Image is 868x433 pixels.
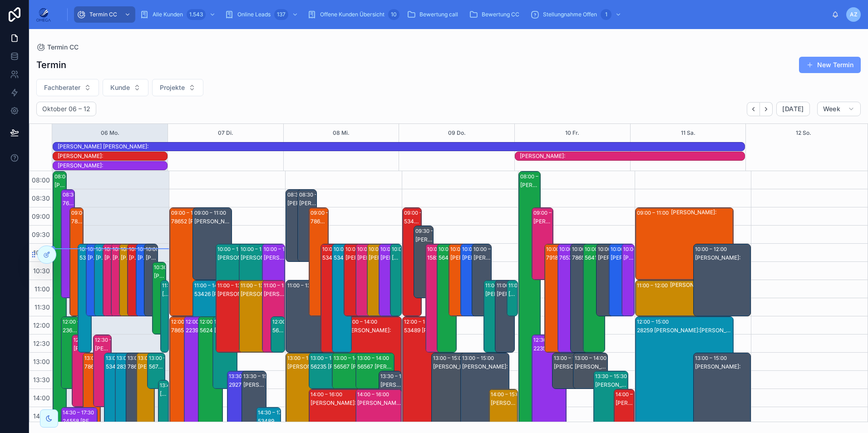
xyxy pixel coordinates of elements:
[136,244,149,316] div: 10:00 – 12:00[PERSON_NAME]:
[218,124,233,142] button: 07 Di.
[623,254,633,261] div: [PERSON_NAME]:
[95,335,129,344] div: 12:30 – 14:30
[299,190,334,199] div: 08:30 – 10:30
[311,218,327,225] div: 78652 [PERSON_NAME]:[PERSON_NAME]
[305,6,402,23] a: Offene Kunden Übersicht10
[345,245,380,254] div: 10:00 – 12:00
[695,254,750,261] div: [PERSON_NAME]:
[322,245,356,254] div: 10:00 – 13:00
[71,208,106,217] div: 09:00 – 12:00
[106,363,121,370] div: 53489 [PERSON_NAME]:[PERSON_NAME]
[272,327,284,334] div: 56414 [PERSON_NAME]:[PERSON_NAME]
[88,254,99,261] div: [PERSON_NAME] [PERSON_NAME]:
[63,327,78,334] div: 23611 [PERSON_NAME]:[PERSON_NAME]
[129,254,140,261] div: [PERSON_NAME]:
[369,254,385,261] div: [PERSON_NAME]:
[449,244,468,316] div: 10:00 – 12:00[PERSON_NAME]:
[760,102,773,116] button: Next
[262,244,285,316] div: 10:00 – 12:00[PERSON_NAME]:
[322,254,339,261] div: 53426 [PERSON_NAME]:[PERSON_NAME]
[637,208,671,217] div: 09:00 – 11:00
[597,244,617,316] div: 10:00 – 12:00[PERSON_NAME]:
[332,353,371,389] div: 13:00 – 14:0056567 [PERSON_NAME]:[PERSON_NAME]
[161,280,168,352] div: 11:00 – 13:00[PERSON_NAME]:
[404,218,421,225] div: 53489 [PERSON_NAME]:[PERSON_NAME]
[138,254,149,261] div: [PERSON_NAME]:
[47,43,79,52] span: Termin CC
[695,354,729,363] div: 13:00 – 15:00
[433,354,467,363] div: 13:00 – 15:00
[213,317,237,389] div: 12:00 – 14:00[PERSON_NAME]:
[74,335,108,344] div: 12:30 – 14:30
[528,6,626,23] a: Stellungnahme Offen1
[472,244,491,316] div: 10:00 – 12:00[PERSON_NAME]:
[138,245,172,254] div: 10:00 – 12:00
[796,124,811,142] button: 12 So.
[565,124,579,142] button: 10 Fr.
[148,353,165,389] div: 13:00 – 14:0056743 [PERSON_NAME]:[PERSON_NAME]
[128,354,162,363] div: 13:00 – 16:00
[507,280,518,316] div: 11:00 – 12:00[PERSON_NAME]:
[404,317,438,326] div: 12:00 – 15:00
[636,317,733,425] div: 12:00 – 15:0028259 [PERSON_NAME]:[PERSON_NAME]
[823,105,840,113] span: Week
[508,290,518,298] div: [PERSON_NAME]:
[311,208,345,217] div: 09:00 – 12:00
[404,208,439,217] div: 09:00 – 12:00
[427,245,461,254] div: 10:00 – 13:00
[543,11,597,18] span: Stellungnahme Offen
[345,254,362,261] div: [PERSON_NAME]:
[186,327,207,334] div: 22393 [PERSON_NAME]:[PERSON_NAME]
[138,363,153,370] div: [PERSON_NAME]:
[799,57,861,73] a: New Termin
[357,245,391,254] div: 10:00 – 12:00
[681,124,695,142] button: 11 Sa.
[194,290,231,298] div: 53426 [PERSON_NAME]:[PERSON_NAME]
[357,363,394,370] div: 56567 [PERSON_NAME]:[PERSON_NAME]
[439,254,455,261] div: 56459 [PERSON_NAME]:[PERSON_NAME]
[287,363,324,370] div: [PERSON_NAME]:
[89,11,117,18] span: Termin CC
[671,209,733,216] div: [PERSON_NAME]:
[71,218,83,225] div: 78652 [PERSON_NAME]:[PERSON_NAME]
[44,83,80,92] span: Fachberater
[473,245,508,254] div: 10:00 – 12:00
[533,335,567,344] div: 12:30 – 15:30
[392,245,426,254] div: 10:00 – 12:00
[497,290,513,298] div: [PERSON_NAME]:
[545,244,566,352] div: 10:00 – 13:0079189 [PERSON_NAME]:[PERSON_NAME]
[622,244,634,316] div: 10:00 – 12:00[PERSON_NAME]:
[104,254,116,261] div: [PERSON_NAME]:
[554,363,586,370] div: [PERSON_NAME]:
[637,327,733,334] div: 28259 [PERSON_NAME]:[PERSON_NAME]
[448,124,466,142] div: 09 Do.
[611,245,645,254] div: 10:00 – 12:00
[571,244,592,352] div: 10:00 – 13:0078652 [PERSON_NAME]:[PERSON_NAME]
[128,244,141,316] div: 10:00 – 12:00[PERSON_NAME]:
[94,244,108,316] div: 10:00 – 12:00[PERSON_NAME]:
[404,6,464,23] a: Bewertung call
[520,182,539,189] div: [PERSON_NAME]:
[334,354,368,363] div: 13:00 – 14:00
[485,281,518,290] div: 11:00 – 13:00
[119,244,133,316] div: 10:00 – 12:00[PERSON_NAME]:
[271,317,285,352] div: 12:00 – 13:0056414 [PERSON_NAME]:[PERSON_NAME]
[137,353,154,425] div: 13:00 – 15:00[PERSON_NAME]:
[70,208,83,316] div: 09:00 – 12:0078652 [PERSON_NAME]:[PERSON_NAME]
[193,208,232,280] div: 09:00 – 11:00[PERSON_NAME]:
[54,172,89,181] div: 08:00 – 21:00
[162,281,195,290] div: 11:00 – 13:00
[520,172,555,181] div: 08:00 – 21:00
[583,244,604,352] div: 10:00 – 13:0056414 [PERSON_NAME]:[PERSON_NAME]
[357,254,374,261] div: [PERSON_NAME]:
[217,281,251,290] div: 11:00 – 13:00
[171,208,206,217] div: 09:00 – 12:00
[272,317,306,326] div: 12:00 – 13:00
[216,280,255,352] div: 11:00 – 13:00[PERSON_NAME]:
[334,254,350,261] div: 53426 [PERSON_NAME]:[PERSON_NAME]
[274,9,288,20] div: 137
[415,226,449,236] div: 09:30 – 11:30
[611,254,630,261] div: [PERSON_NAME] [PERSON_NAME]:
[86,244,99,316] div: 10:00 – 12:00[PERSON_NAME] [PERSON_NAME]:
[414,226,433,298] div: 09:30 – 11:30[PERSON_NAME]:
